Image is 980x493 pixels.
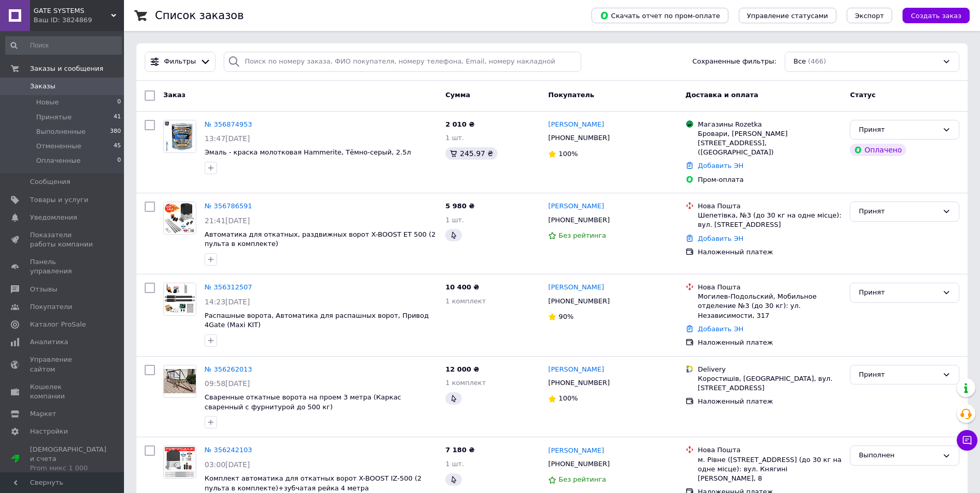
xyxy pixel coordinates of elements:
button: Создать заказ [903,8,970,23]
a: Создать заказ [892,11,970,19]
span: 1 комплект [445,297,486,305]
div: Нова Пошта [698,202,842,211]
a: Эмаль - краска молотковая Hammerite, Тёмно-серый, 2.5л [205,148,411,156]
h1: Список заказов [155,9,244,22]
a: Фото товару [163,283,196,316]
span: 14:23[DATE] [205,298,250,306]
input: Поиск по номеру заказа, ФИО покупателя, номеру телефона, Email, номеру накладной [224,52,581,72]
div: Наложенный платеж [698,397,842,406]
input: Поиск [5,36,122,55]
a: Фото товару [163,120,196,153]
button: Экспорт [847,8,892,23]
a: [PERSON_NAME] [548,365,604,375]
span: 100% [558,394,578,402]
div: 245.97 ₴ [445,147,497,160]
img: Фото товару [164,283,196,315]
span: Экспорт [855,12,884,20]
span: 45 [114,142,121,151]
div: Магазины Rozetka [698,120,842,129]
a: № 356312507 [205,283,252,291]
div: Могилев-Подольский, Мобильное отделение №3 (до 30 кг): ул. Независимости, 317 [698,292,842,320]
span: Скачать отчет по пром-оплате [600,11,720,20]
span: Без рейтинга [558,475,606,483]
a: [PERSON_NAME] [548,120,604,130]
span: Показатели работы компании [30,230,96,249]
span: Заказ [163,91,185,99]
div: Принят [859,206,938,217]
span: Выполненные [36,127,86,136]
span: 5 980 ₴ [445,202,474,210]
span: Принятые [36,113,72,122]
span: 13:47[DATE] [205,134,250,143]
span: Новые [36,98,59,107]
div: Оплачено [850,144,906,156]
button: Управление статусами [739,8,836,23]
div: Пром-оплата [698,175,842,184]
span: Сообщения [30,177,70,187]
div: Prom микс 1 000 [30,464,106,473]
a: Фото товару [163,365,196,398]
div: [PHONE_NUMBER] [546,213,612,227]
div: м. Рівне ([STREET_ADDRESS] (до 30 кг на одне місце): вул. Княгині [PERSON_NAME], 8 [698,455,842,484]
span: 21:41[DATE] [205,217,250,225]
a: Распашные ворота, Автоматика для распашных ворот, Привод 4Gate (Maxi KIT) [205,312,429,329]
button: Чат с покупателем [957,430,977,451]
span: Отмененные [36,142,81,151]
span: 90% [558,313,573,320]
span: Управление сайтом [30,355,96,374]
span: Заказы и сообщения [30,64,103,73]
a: [PERSON_NAME] [548,283,604,292]
img: Фото товару [164,369,196,393]
span: 10 400 ₴ [445,283,479,291]
span: 1 шт. [445,134,464,142]
span: Без рейтинга [558,232,606,239]
a: № 356242103 [205,446,252,454]
a: Автоматика для откатных, раздвижных ворот X-BOOST ET 500 (2 пульта в комплекте) [205,230,435,248]
span: Сумма [445,91,470,99]
a: Фото товару [163,445,196,479]
span: Товары и услуги [30,195,88,205]
span: 1 комплект [445,379,486,387]
div: [PHONE_NUMBER] [546,457,612,471]
div: Выполнен [859,450,938,461]
span: Все [794,57,806,67]
span: Заказы [30,82,55,91]
div: [PHONE_NUMBER] [546,131,612,145]
a: № 356874953 [205,120,252,128]
div: Ваш ID: 3824869 [34,16,124,25]
span: Каталог ProSale [30,320,86,329]
a: № 356262013 [205,365,252,373]
span: 1 шт. [445,216,464,224]
div: Наложенный платеж [698,338,842,347]
div: Коростишів, [GEOGRAPHIC_DATA], вул. [STREET_ADDRESS] [698,374,842,393]
span: GATE SYSTEMS [34,6,111,16]
span: (466) [808,57,826,65]
span: Управление статусами [747,12,828,20]
span: Фильтры [164,57,196,67]
span: 41 [114,113,121,122]
img: Фото товару [164,120,196,152]
span: 09:58[DATE] [205,379,250,388]
div: Нова Пошта [698,283,842,292]
div: Наложенный платеж [698,248,842,257]
div: Принят [859,125,938,135]
a: Сваренные откатные ворота на проем 3 метра (Каркас сваренный с фурнитурой до 500 кг) [205,393,401,411]
a: Добавить ЭН [698,325,743,333]
img: Фото товару [164,202,196,234]
span: 03:00[DATE] [205,460,250,469]
span: 380 [110,127,121,136]
div: [PHONE_NUMBER] [546,376,612,390]
span: Кошелек компании [30,382,96,401]
span: Панель управления [30,257,96,276]
span: Уведомления [30,213,77,222]
div: [PHONE_NUMBER] [546,295,612,308]
span: 0 [117,156,121,165]
span: 0 [117,98,121,107]
span: Статус [850,91,876,99]
a: [PERSON_NAME] [548,446,604,456]
div: Принят [859,287,938,298]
